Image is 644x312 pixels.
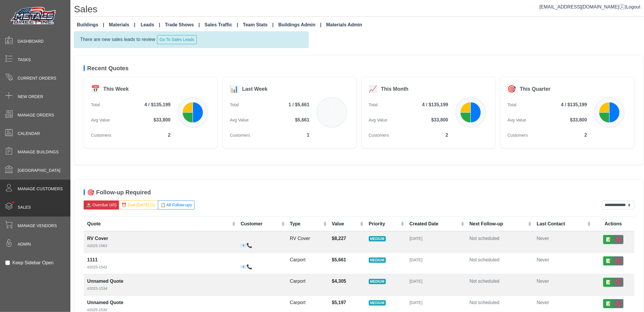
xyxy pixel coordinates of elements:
[84,189,634,196] h5: 🎯 Follow-up Required
[369,300,386,306] span: MEDIUM
[431,116,448,124] span: $33,800
[18,94,43,100] span: New Order
[18,204,31,210] span: Sales
[12,259,54,266] label: Keep Sidebar Open
[87,265,107,269] small: #2025-1542
[460,102,471,112] path: Carport: 1 quote
[230,132,250,139] span: Customers
[469,220,527,227] div: Next Follow-up
[155,37,197,42] a: Go To Sales Leads
[18,75,56,81] span: Current Orders
[599,112,609,123] path: Carport: 1 quote
[369,279,386,284] span: MEDIUM
[163,19,202,31] a: Trade Shows
[107,19,138,31] a: Materials
[626,4,640,9] span: Logout
[540,4,625,9] a: [EMAIL_ADDRESS][DOMAIN_NAME]
[119,200,158,210] button: ⏰ Due [DATE] (1)
[286,253,328,274] td: Carport
[230,117,249,124] span: Avg Value
[153,116,170,124] span: $33,800
[182,112,193,123] path: RV Cover: 1 quote
[332,279,346,284] strong: $4,305
[295,116,310,124] span: $5,661
[613,278,623,287] button: ❌
[508,84,516,94] div: 🎯
[369,102,378,108] span: Total
[369,84,378,94] div: 📈
[288,101,309,108] span: 1 / $5,661
[469,279,499,284] span: Not scheduled
[87,300,124,305] strong: Unnamed Quote
[381,85,409,93] div: This Month
[246,264,252,269] a: 📞
[87,257,98,262] strong: 1111
[584,132,587,139] span: 2
[286,274,328,296] td: Carport
[332,300,346,305] strong: $5,197
[369,220,400,227] div: Priority
[18,186,63,192] span: Manage Customers
[307,132,310,139] span: 1
[471,102,481,123] path: Shop: 2 quotes
[508,102,516,108] span: Total
[87,286,107,291] small: #2025-1534
[422,101,448,108] span: 4 / $135,199
[74,31,309,48] div: There are new sales leads to review
[6,193,21,212] span: •
[91,102,100,108] span: Total
[18,57,31,63] span: Tasks
[182,102,193,112] path: Carport: 1 quote
[276,19,324,31] a: Buildings Admin
[324,19,365,31] a: Materials Admin
[410,220,459,227] div: Created Date
[570,116,587,124] span: $33,800
[446,132,448,139] span: 2
[242,85,268,93] div: Last Week
[537,300,549,305] span: Never
[103,85,129,93] div: This Week
[144,101,170,108] span: 4 / $135,199
[241,243,246,248] a: 📧
[613,235,623,244] button: ❌
[157,35,197,44] button: Go To Sales Leads
[18,149,59,155] span: Manage Buildings
[18,112,54,118] span: Manage Orders
[246,243,252,248] a: 📞
[520,85,551,93] div: This Quarter
[332,236,346,241] strong: $8,227
[286,231,328,253] td: RV Cover
[469,236,499,241] span: Not scheduled
[537,220,586,227] div: Last Contact
[75,19,107,31] a: Buildings
[508,117,526,124] span: Avg Value
[332,257,346,262] strong: $5,661
[603,278,613,287] button: 📝
[537,236,549,241] span: Never
[18,241,31,247] span: Admin
[158,200,195,210] button: 📋 All Follow-ups
[540,4,640,11] div: |
[410,300,422,305] span: [DATE]
[168,132,170,139] span: 2
[241,220,280,227] div: Customer
[369,236,386,241] span: MEDIUM
[508,132,528,139] span: Customers
[369,258,386,263] span: MEDIUM
[241,19,276,31] a: Team Stats
[87,279,124,284] strong: Unnamed Quote
[613,299,623,308] button: ❌
[609,102,620,123] path: Shop: 2 quotes
[369,132,389,139] span: Customers
[290,220,322,227] div: Type
[18,38,44,44] span: Dashboard
[84,65,634,72] h5: Recent Quotes
[596,220,631,227] div: Actions
[332,220,359,227] div: Value
[87,220,231,227] div: Quote
[537,257,549,262] span: Never
[603,299,613,308] button: 📝
[230,102,239,108] span: Total
[369,117,388,124] span: Avg Value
